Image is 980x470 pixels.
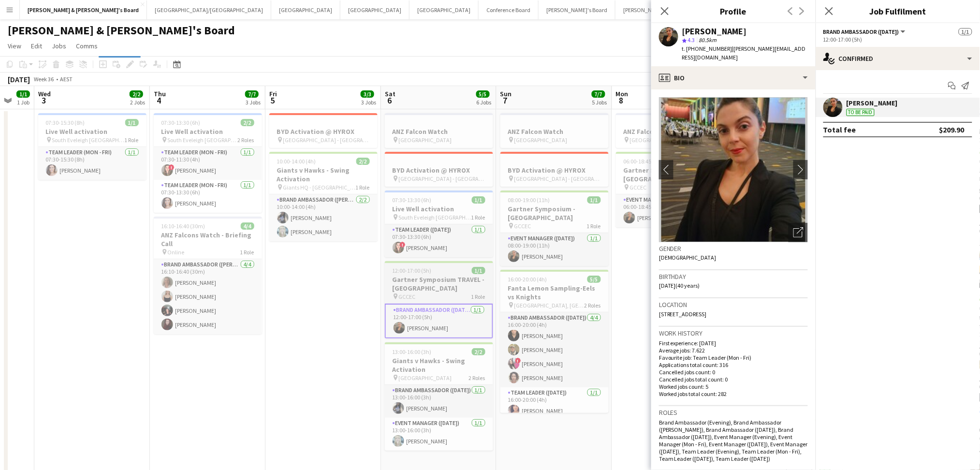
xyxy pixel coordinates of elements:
span: Brand Ambassador (Evening), Brand Ambassador ([PERSON_NAME]), Brand Ambassador ([DATE]), Brand Am... [659,419,808,462]
button: [PERSON_NAME] & [PERSON_NAME]'s Board [615,0,739,19]
h3: Location [659,300,808,309]
h3: Job Fulfilment [816,5,980,17]
button: [GEOGRAPHIC_DATA] [340,0,410,19]
img: Crew avatar or photo [659,97,808,242]
button: [PERSON_NAME] & [PERSON_NAME]'s Board [20,0,147,19]
span: | [PERSON_NAME][EMAIL_ADDRESS][DOMAIN_NAME] [682,45,806,61]
button: [GEOGRAPHIC_DATA] [271,0,340,19]
button: [GEOGRAPHIC_DATA] [410,0,479,19]
div: To be paid [847,109,875,116]
div: Bio [651,66,816,89]
p: Worked jobs count: 5 [659,383,808,390]
button: [GEOGRAPHIC_DATA]/[GEOGRAPHIC_DATA] [147,0,271,19]
div: Total fee [823,125,856,134]
button: Brand Ambassador ([DATE]) [823,28,907,35]
h3: Profile [651,5,816,17]
span: [DEMOGRAPHIC_DATA] [659,254,717,261]
p: Cancelled jobs total count: 0 [659,376,808,383]
div: Confirmed [816,47,980,70]
p: Worked jobs total count: 282 [659,390,808,397]
span: 1/1 [959,28,972,35]
div: Open photos pop-in [789,223,808,242]
p: Favourite job: Team Leader (Mon - Fri) [659,354,808,361]
h3: Birthday [659,272,808,281]
div: $209.90 [939,125,965,134]
button: Conference Board [479,0,539,19]
button: [PERSON_NAME]'s Board [539,0,615,19]
span: [STREET_ADDRESS] [659,310,707,318]
p: Cancelled jobs count: 0 [659,368,808,376]
p: Applications total count: 316 [659,361,808,368]
h3: Roles [659,408,808,417]
span: 4.3 [688,36,695,44]
span: Brand Ambassador (Saturday) [823,28,899,35]
span: 80.5km [697,36,719,44]
p: First experience: [DATE] [659,339,808,347]
div: 12:00-17:00 (5h) [823,36,972,43]
span: t. [PHONE_NUMBER] [682,45,732,52]
div: [PERSON_NAME] [682,27,747,36]
h3: Work history [659,329,808,338]
span: [DATE] (40 years) [659,282,700,289]
p: Average jobs: 7.622 [659,347,808,354]
div: [PERSON_NAME] [847,99,898,107]
h3: Gender [659,244,808,253]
